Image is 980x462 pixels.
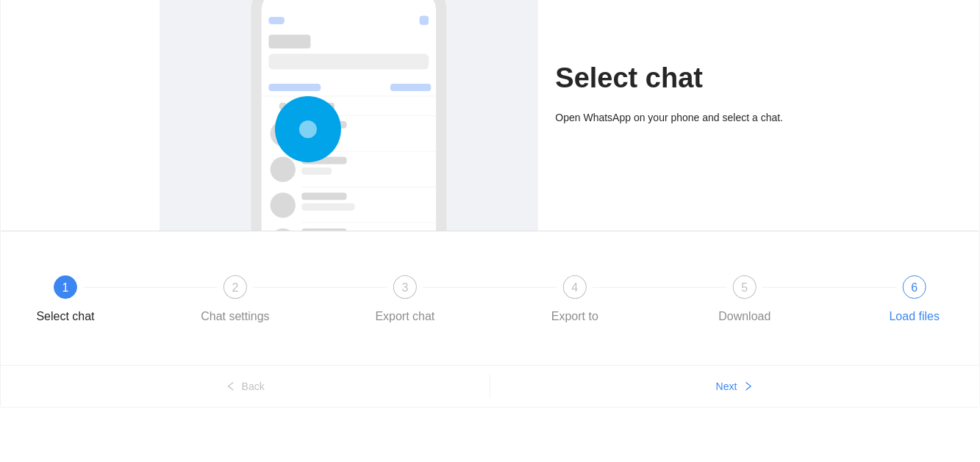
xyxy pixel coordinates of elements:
[872,275,957,328] div: 6Load files
[402,281,409,294] span: 3
[551,305,598,328] div: Export to
[201,305,269,328] div: Chat settings
[702,275,872,328] div: 5Download
[232,281,239,294] span: 2
[36,305,94,328] div: Select chat
[572,281,579,294] span: 4
[742,281,748,294] span: 5
[556,61,821,95] h1: Select chat
[716,378,737,394] span: Next
[532,275,702,328] div: 4Export to
[556,109,821,126] div: Open WhatsApp on your phone and select a chat.
[718,305,770,328] div: Download
[743,381,754,393] span: right
[362,275,532,328] div: 3Export chat
[23,275,193,328] div: 1Select chat
[890,305,940,328] div: Load files
[490,375,980,398] button: Nextright
[376,305,435,328] div: Export chat
[912,281,918,294] span: 6
[193,275,362,328] div: 2Chat settings
[62,281,69,294] span: 1
[1,375,490,398] button: leftBack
